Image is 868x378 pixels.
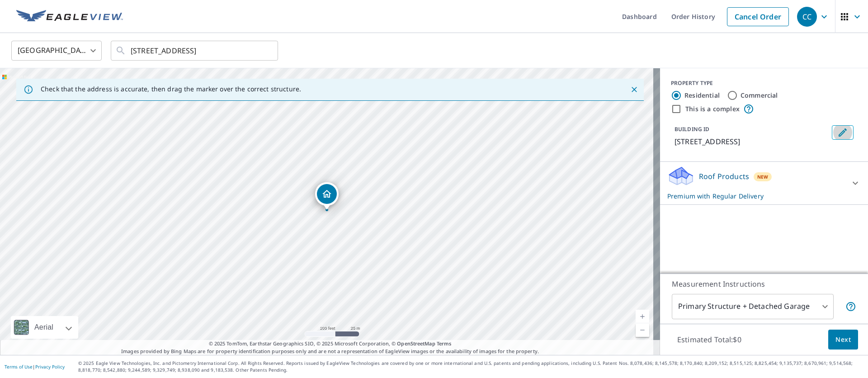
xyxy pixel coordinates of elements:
div: Dropped pin, building 1, Residential property, 10345 Dolecetto Dr Rancho Cordova, CA 95670 [315,182,339,210]
span: New [757,173,769,180]
button: Next [828,330,858,350]
a: Current Level 18, Zoom In [636,310,649,323]
div: PROPERTY TYPE [671,79,857,87]
div: [GEOGRAPHIC_DATA] [11,38,102,63]
a: Terms [437,340,452,347]
p: Premium with Regular Delivery [667,191,844,201]
span: © 2025 TomTom, Earthstar Geographics SIO, © 2025 Microsoft Corporation, © [209,340,452,348]
p: Roof Products [699,171,749,182]
button: Edit building 1 [832,125,854,140]
a: Cancel Order [727,7,789,26]
div: Roof ProductsNewPremium with Regular Delivery [667,165,861,201]
a: Current Level 18, Zoom Out [636,323,649,337]
div: Primary Structure + Detached Garage [672,294,834,319]
input: Search by address or latitude-longitude [131,38,259,63]
img: EV Logo [16,10,123,24]
div: Aerial [32,316,56,339]
div: CC [797,7,817,27]
p: BUILDING ID [675,125,709,133]
p: © 2025 Eagle View Technologies, Inc. and Pictometry International Corp. All Rights Reserved. Repo... [78,360,863,373]
a: Terms of Use [5,364,33,370]
span: Next [835,334,851,345]
button: Close [628,84,640,95]
p: | [5,364,65,369]
label: Commercial [741,91,778,100]
p: Measurement Instructions [672,279,856,289]
p: Check that the address is accurate, then drag the marker over the correct structure. [41,85,301,93]
a: OpenStreetMap [397,340,435,347]
label: This is a complex [685,104,740,113]
label: Residential [684,91,720,100]
p: [STREET_ADDRESS] [675,136,828,147]
span: Your report will include the primary structure and a detached garage if one exists. [845,301,856,312]
div: Aerial [11,316,78,339]
p: Estimated Total: $0 [670,330,749,350]
a: Privacy Policy [35,364,65,370]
